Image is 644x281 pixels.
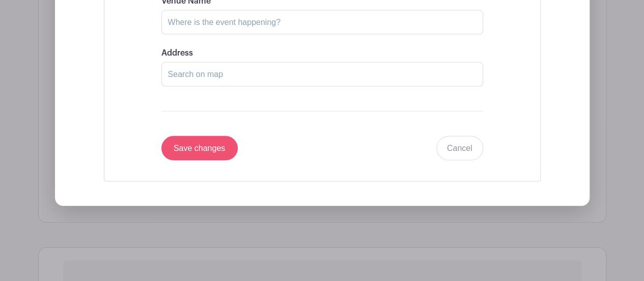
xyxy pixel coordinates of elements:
[436,136,483,161] a: Cancel
[161,48,193,58] label: Address
[161,136,238,161] input: Save changes
[161,62,483,87] input: Search on map
[161,10,483,35] input: Where is the event happening?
